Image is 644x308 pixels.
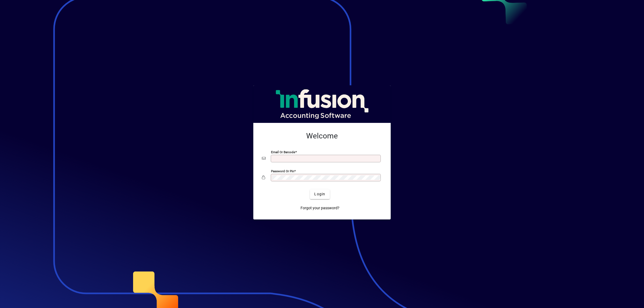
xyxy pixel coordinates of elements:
mat-label: Email or Barcode [271,150,295,154]
a: Forgot your password? [298,203,342,213]
button: Login [310,189,330,199]
span: Login [314,191,325,197]
h2: Welcome [262,131,382,141]
mat-label: Password or Pin [271,169,294,173]
span: Forgot your password? [301,205,339,211]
